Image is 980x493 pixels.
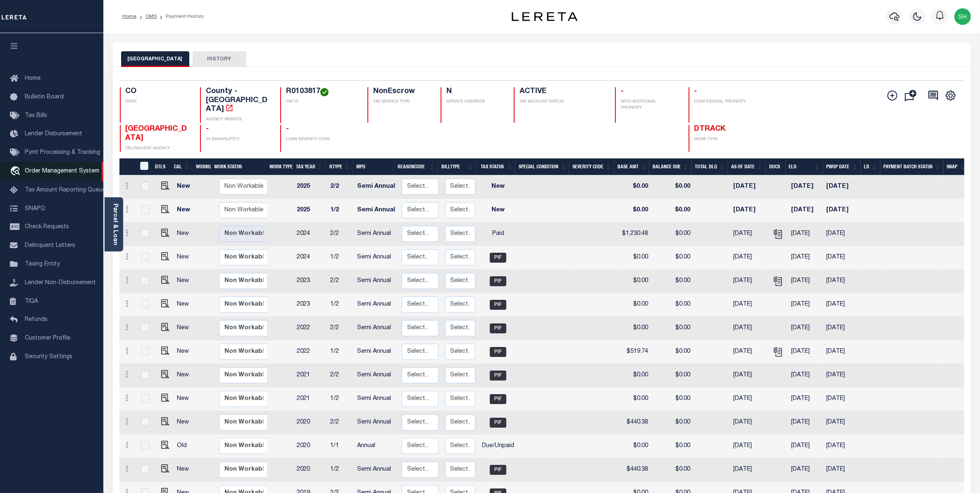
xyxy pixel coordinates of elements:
td: $0.00 [652,223,694,246]
td: 2/2 [327,175,354,199]
td: New [174,293,197,317]
td: [DATE] [823,270,861,293]
td: $0.00 [652,435,694,458]
a: OMS [145,14,157,19]
td: [DATE] [730,364,768,388]
p: WORK TYPE [694,136,759,143]
td: $0.00 [652,246,694,270]
p: CONFIDENTIAL PROPERTY [694,99,759,105]
td: [DATE] [788,388,823,411]
td: $0.00 [652,175,694,199]
td: $0.00 [617,435,652,458]
td: Semi Annual [354,411,398,435]
span: Bulletin Board [25,94,64,100]
h4: NonEscrow [373,87,431,96]
th: Severity Code: activate to sort column ascending [569,158,614,175]
td: 2020 [293,458,327,482]
td: $0.00 [652,411,694,435]
span: Refunds [25,317,48,323]
span: - [206,125,209,133]
p: TAX ACCOUNT STATUS [520,99,605,105]
td: New [174,199,197,223]
th: Work Status [211,158,267,175]
td: New [479,199,517,223]
th: CAL: activate to sort column ascending [171,158,193,175]
th: SNAP: activate to sort column ascending [944,158,969,175]
td: Semi Annual [354,270,398,293]
span: DTRACK [694,125,726,133]
td: Semi Annual [354,388,398,411]
h4: County - [GEOGRAPHIC_DATA] [206,87,270,114]
td: Semi Annual [354,317,398,340]
td: $0.00 [617,388,652,411]
td: [DATE] [730,317,768,340]
td: $0.00 [652,458,694,482]
td: New [174,317,197,340]
h4: R0103817 [286,87,358,96]
td: New [174,270,197,293]
td: $440.38 [617,411,652,435]
td: Semi Annual [354,246,398,270]
th: Total DLQ: activate to sort column ascending [691,158,728,175]
td: [DATE] [730,223,768,246]
p: STATE [126,99,190,105]
td: [DATE] [730,175,768,199]
td: $440.38 [617,458,652,482]
td: 2020 [293,411,327,435]
span: PIF [490,465,506,475]
span: Customer Profile [25,335,70,341]
td: [DATE] [788,223,823,246]
a: Home [122,14,136,19]
td: $0.00 [652,270,694,293]
th: As of Date: activate to sort column ascending [728,158,766,175]
td: 2022 [293,317,327,340]
p: TAX ID [286,99,358,105]
td: New [174,411,197,435]
p: AGENCY WEBSITE [206,117,270,123]
td: 2/2 [327,270,354,293]
td: 2023 [293,270,327,293]
span: PIF [490,300,506,310]
td: [DATE] [730,199,768,223]
td: Semi Annual [354,199,398,223]
span: - [694,88,697,95]
td: New [174,246,197,270]
td: [DATE] [788,246,823,270]
td: $1,230.48 [617,223,652,246]
span: - [621,88,624,95]
span: Tax Amount Reporting Queue [25,187,105,193]
td: [DATE] [823,435,861,458]
td: [DATE] [788,293,823,317]
span: [GEOGRAPHIC_DATA] [126,125,187,142]
p: WITH ADDITIONAL PROPERTY [621,99,678,111]
span: Tax Bills [25,113,47,119]
td: $0.00 [617,175,652,199]
td: 2/2 [327,317,354,340]
td: 1/2 [327,199,354,223]
td: $0.00 [652,317,694,340]
td: [DATE] [788,435,823,458]
td: $0.00 [652,388,694,411]
img: logo-dark.svg [512,12,578,21]
td: 2/2 [327,223,354,246]
td: [DATE] [788,317,823,340]
td: [DATE] [730,270,768,293]
th: Payment Batch Status: activate to sort column ascending [880,158,944,175]
td: 2024 [293,246,327,270]
td: [DATE] [823,364,861,388]
td: Due/Unpaid [479,435,517,458]
td: $0.00 [617,199,652,223]
span: TIQA [25,298,38,304]
th: Tax Status: activate to sort column ascending [477,158,515,175]
th: ReasonCode: activate to sort column ascending [394,158,438,175]
span: Home [25,76,41,81]
td: New [174,175,197,199]
td: [DATE] [788,364,823,388]
td: 2022 [293,340,327,364]
td: [DATE] [823,317,861,340]
td: New [174,458,197,482]
th: DTLS [152,158,171,175]
td: $0.00 [652,293,694,317]
td: $0.00 [617,246,652,270]
td: Semi Annual [354,364,398,388]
